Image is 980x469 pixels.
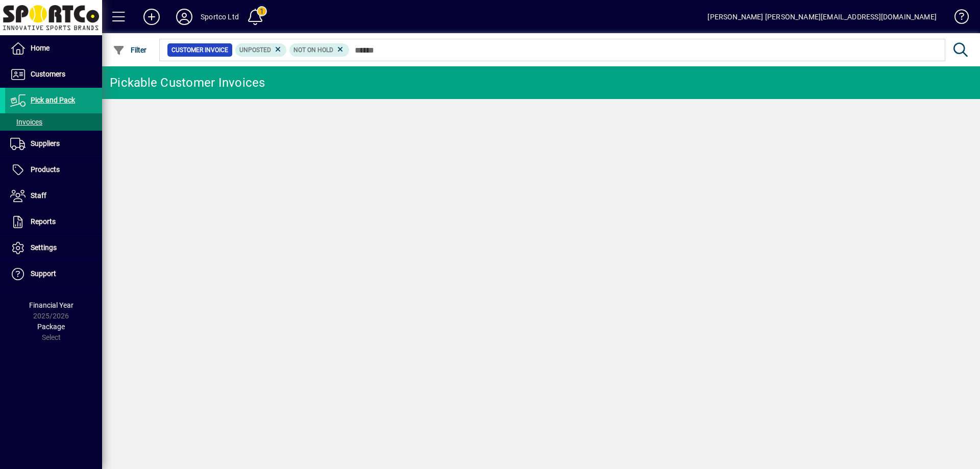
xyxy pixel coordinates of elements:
a: Suppliers [5,131,102,157]
mat-chip: Customer Invoice Status: Unposted [235,43,287,57]
span: Suppliers [31,139,60,147]
a: Customers [5,62,102,87]
span: Products [31,165,60,174]
button: Profile [168,8,201,26]
a: Invoices [5,113,102,131]
span: Unposted [239,46,271,54]
a: Home [5,36,102,61]
mat-chip: Hold Status: Not On Hold [289,43,349,57]
a: Reports [5,209,102,235]
span: Customer Invoice [171,45,228,55]
a: Settings [5,235,102,261]
span: Invoices [10,118,42,126]
div: [PERSON_NAME] [PERSON_NAME][EMAIL_ADDRESS][DOMAIN_NAME] [707,9,937,25]
span: Staff [31,191,46,200]
span: Pick and Pack [31,96,75,104]
span: Settings [31,243,57,252]
button: Add [135,8,168,26]
span: Not On Hold [293,46,333,54]
div: Sportco Ltd [201,9,239,25]
span: Home [31,44,50,52]
a: Support [5,261,102,287]
span: Package [37,323,65,331]
span: Reports [31,217,56,226]
button: Filter [110,41,150,59]
a: Staff [5,183,102,209]
span: Filter [113,46,147,54]
span: Support [31,269,56,278]
div: Pickable Customer Invoices [110,75,265,91]
a: Knowledge Base [947,2,967,35]
span: Customers [31,70,65,78]
span: Financial Year [29,301,73,309]
a: Products [5,157,102,183]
